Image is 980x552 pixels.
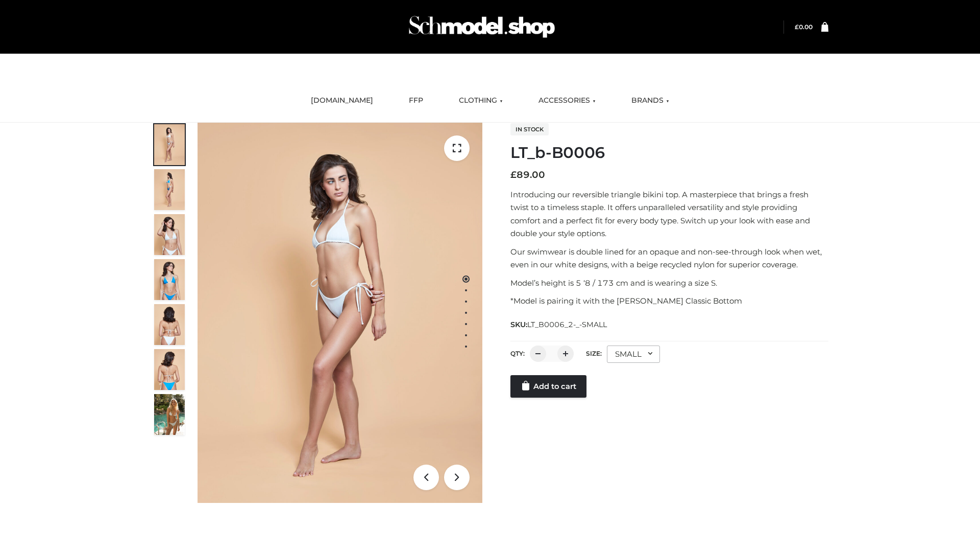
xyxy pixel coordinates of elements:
label: QTY: [510,350,525,357]
img: Arieltop_CloudNine_AzureSky2.jpg [154,394,185,435]
a: [DOMAIN_NAME] [303,89,381,112]
span: £ [795,23,799,31]
span: £ [510,169,517,180]
span: In stock [510,123,549,135]
a: BRANDS [624,89,677,112]
img: ArielClassicBikiniTop_CloudNine_AzureSky_OW114ECO_7-scaled.jpg [154,304,185,345]
a: £0.00 [795,23,813,31]
span: SKU: [510,318,608,331]
img: ArielClassicBikiniTop_CloudNine_AzureSky_OW114ECO_3-scaled.jpg [154,214,185,255]
p: Our swimwear is double lined for an opaque and non-see-through look when wet, even in our white d... [510,245,828,271]
img: Schmodel Admin 964 [405,7,558,47]
div: SMALL [607,346,660,363]
img: ArielClassicBikiniTop_CloudNine_AzureSky_OW114ECO_4-scaled.jpg [154,259,185,300]
img: ArielClassicBikiniTop_CloudNine_AzureSky_OW114ECO_8-scaled.jpg [154,349,185,390]
bdi: 89.00 [510,169,545,180]
img: ArielClassicBikiniTop_CloudNine_AzureSky_OW114ECO_1 [198,123,482,503]
p: Introducing our reversible triangle bikini top. A masterpiece that brings a fresh twist to a time... [510,188,828,240]
p: Model’s height is 5 ‘8 / 173 cm and is wearing a size S. [510,277,828,290]
bdi: 0.00 [795,23,813,31]
p: *Model is pairing it with the [PERSON_NAME] Classic Bottom [510,294,828,308]
img: ArielClassicBikiniTop_CloudNine_AzureSky_OW114ECO_2-scaled.jpg [154,169,185,210]
a: Add to cart [510,375,586,398]
a: FFP [401,89,431,112]
a: CLOTHING [451,89,510,112]
a: ACCESSORIES [531,89,603,112]
h1: LT_b-B0006 [510,144,828,162]
img: ArielClassicBikiniTop_CloudNine_AzureSky_OW114ECO_1-scaled.jpg [154,124,185,165]
label: Size: [586,350,602,357]
span: LT_B0006_2-_-SMALL [527,320,607,329]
